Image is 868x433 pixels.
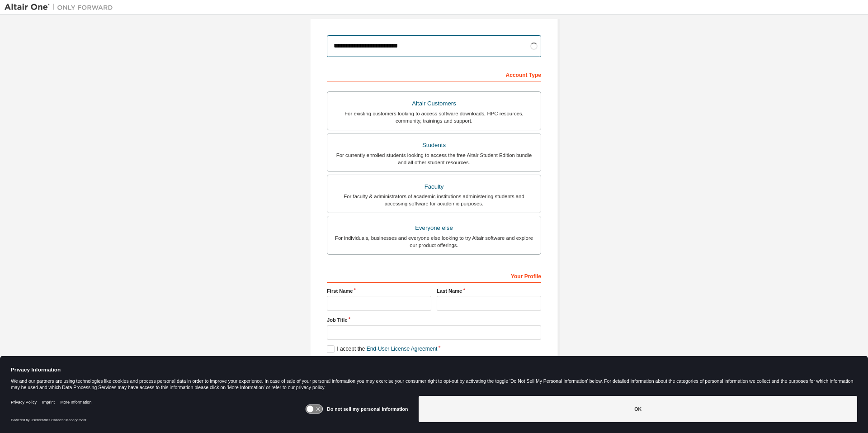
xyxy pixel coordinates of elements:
[327,268,541,283] div: Your Profile
[333,110,535,124] div: For existing customers looking to access software downloads, HPC resources, community, trainings ...
[437,287,541,295] label: Last Name
[333,234,535,249] div: For individuals, businesses and everyone else looking to try Altair software and explore our prod...
[333,97,535,110] div: Altair Customers
[333,152,535,166] div: For currently enrolled students looking to access the free Altair Student Edition bundle and all ...
[367,346,438,352] a: End-User License Agreement
[333,193,535,207] div: For faculty & administrators of academic institutions administering students and accessing softwa...
[333,139,535,152] div: Students
[333,181,535,193] div: Faculty
[327,345,437,353] label: I accept the
[327,316,541,324] label: Job Title
[5,3,118,12] img: Altair One
[333,222,535,234] div: Everyone else
[327,287,431,295] label: First Name
[327,67,541,81] div: Account Type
